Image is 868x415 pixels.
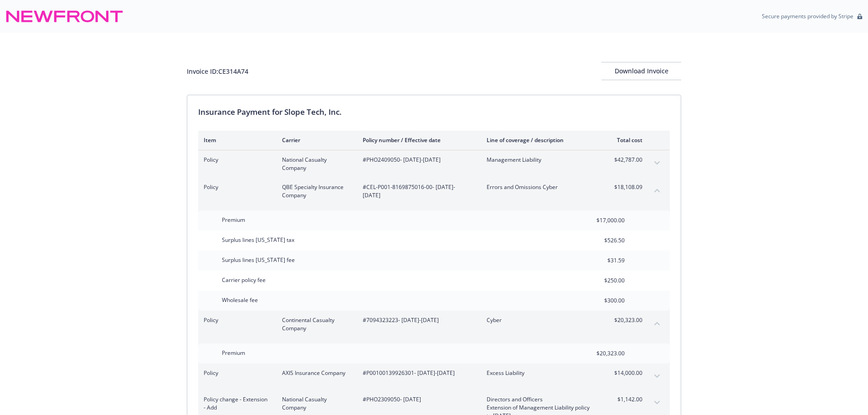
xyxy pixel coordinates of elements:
[282,395,348,412] span: National Casualty Company
[363,183,472,200] span: #CEL-P001-8169875016-00 - [DATE]-[DATE]
[762,12,853,20] p: Secure payments provided by Stripe
[222,276,266,284] span: Carrier policy fee
[571,214,630,227] input: 0.00
[222,256,295,264] span: Surplus lines [US_STATE] fee
[198,178,670,205] div: PolicyQBE Specialty Insurance Company#CEL-P001-8169875016-00- [DATE]-[DATE]Errors and Omissions C...
[608,136,642,144] div: Total cost
[282,316,348,333] span: Continental Casualty Company
[204,395,267,412] span: Policy change - Extension - Add
[487,156,594,164] span: Management Liability
[571,294,630,307] input: 0.00
[363,316,472,324] span: #7094323223 - [DATE]-[DATE]
[487,369,594,377] span: Excess Liability
[198,150,670,178] div: PolicyNational Casualty Company#PHO2409050- [DATE]-[DATE]Management Liability$42,787.00expand con...
[571,347,630,360] input: 0.00
[608,183,642,191] span: $18,108.09
[282,369,348,377] span: AXIS Insurance Company
[204,369,267,377] span: Policy
[363,369,472,377] span: #P00100139926301 - [DATE]-[DATE]
[487,183,594,191] span: Errors and Omissions Cyber
[204,316,267,324] span: Policy
[650,316,664,331] button: collapse content
[282,183,348,200] span: QBE Specialty Insurance Company
[222,216,245,224] span: Premium
[650,369,664,384] button: expand content
[198,364,670,390] div: PolicyAXIS Insurance Company#P00100139926301- [DATE]-[DATE]Excess Liability$14,000.00expand content
[608,156,642,164] span: $42,787.00
[198,106,670,118] div: Insurance Payment for Slope Tech, Inc.
[204,183,267,191] span: Policy
[571,254,630,267] input: 0.00
[650,395,664,410] button: expand content
[222,236,294,244] span: Surplus lines [US_STATE] tax
[601,62,681,80] button: Download Invoice
[601,62,681,80] div: Download Invoice
[282,136,348,144] div: Carrier
[363,156,472,164] span: #PHO2409050 - [DATE]-[DATE]
[487,136,594,144] div: Line of coverage / description
[222,296,258,304] span: Wholesale fee
[487,316,594,324] span: Cyber
[363,136,472,144] div: Policy number / Effective date
[187,67,248,76] div: Invoice ID: CE314A74
[204,156,267,164] span: Policy
[487,395,594,404] span: Directors and Officers
[571,274,630,287] input: 0.00
[222,349,245,357] span: Premium
[282,156,348,172] span: National Casualty Company
[571,234,630,247] input: 0.00
[650,156,664,170] button: expand content
[363,395,472,404] span: #PHO2309050 - [DATE]
[608,395,642,404] span: $1,142.00
[650,183,664,198] button: collapse content
[608,316,642,324] span: $20,323.00
[608,369,642,377] span: $14,000.00
[204,136,267,144] div: Item
[198,311,670,338] div: PolicyContinental Casualty Company#7094323223- [DATE]-[DATE]Cyber$20,323.00collapse content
